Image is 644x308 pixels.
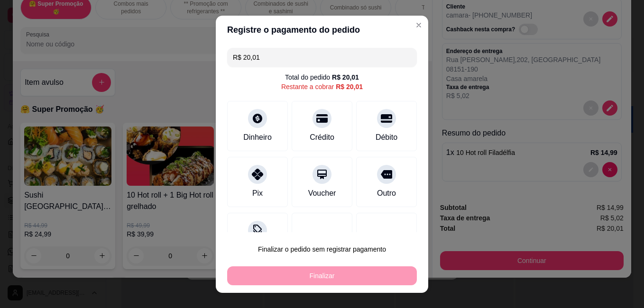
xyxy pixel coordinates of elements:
div: R$ 20,01 [336,82,363,91]
div: R$ 20,01 [332,72,359,82]
div: Débito [376,132,397,143]
div: Total do pedido [285,72,359,82]
div: Outro [377,188,396,199]
div: Dinheiro [243,132,272,143]
button: Close [411,18,426,33]
div: Voucher [308,188,336,199]
input: Ex.: hambúrguer de cordeiro [233,48,411,67]
div: Pix [252,188,263,199]
div: Restante a cobrar [281,82,363,91]
button: Finalizar o pedido sem registrar pagamento [227,240,417,259]
div: Crédito [310,132,334,143]
header: Registre o pagamento do pedido [216,16,428,44]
